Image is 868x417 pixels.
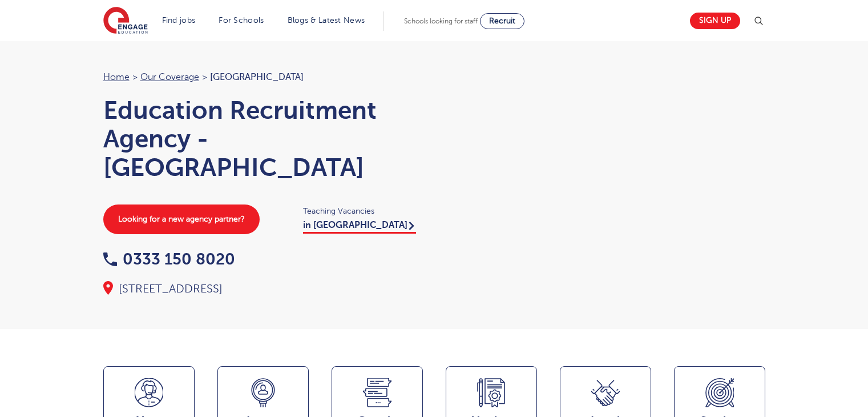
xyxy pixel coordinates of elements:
[103,7,148,35] img: Engage Education
[489,17,515,25] span: Recruit
[103,205,260,234] a: Looking for a new agency partner?
[288,16,365,25] a: Blogs & Latest News
[140,72,199,82] a: Our coverage
[690,13,740,29] a: Sign up
[303,220,416,234] a: in [GEOGRAPHIC_DATA]
[132,72,138,82] span: >
[210,72,304,82] span: [GEOGRAPHIC_DATA]
[103,72,130,82] a: Home
[103,281,423,297] div: [STREET_ADDRESS]
[103,250,235,268] a: 0333 150 8020
[202,72,207,82] span: >
[480,13,524,29] a: Recruit
[303,205,423,218] span: Teaching Vacancies
[103,96,423,182] h1: Education Recruitment Agency - [GEOGRAPHIC_DATA]
[404,17,478,25] span: Schools looking for staff
[162,16,196,25] a: Find jobs
[103,70,423,85] nav: breadcrumb
[219,16,264,25] a: For Schools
